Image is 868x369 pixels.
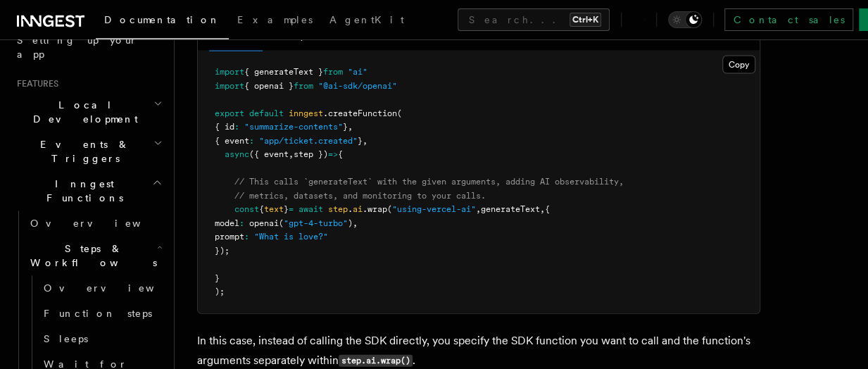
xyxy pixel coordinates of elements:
span: text [264,204,284,214]
span: ) [348,218,353,228]
span: . [348,204,353,214]
span: // metrics, datasets, and monitoring to your calls. [234,191,486,201]
span: Examples [237,14,313,25]
span: { event [215,136,249,146]
span: export [215,108,244,118]
span: ({ event [249,149,289,159]
span: ); [215,287,225,296]
span: from [323,67,343,77]
span: , [289,149,294,159]
span: Local Development [11,98,153,126]
span: , [476,204,481,214]
a: AgentKit [321,4,413,38]
button: Toggle dark mode [668,11,702,28]
span: ai [353,204,363,214]
span: const [234,204,259,214]
span: ( [397,108,402,118]
span: generateText [481,204,540,214]
span: "gpt-4-turbo" [284,218,348,228]
span: import [215,67,244,77]
span: } [343,122,348,132]
span: = [289,204,294,214]
span: model [215,218,239,228]
span: inngest [289,108,323,118]
span: Steps & Workflows [25,242,157,270]
button: Inngest Functions [11,171,165,211]
span: // This calls `generateText` with the given arguments, adding AI observability, [234,177,624,187]
span: Features [11,78,58,89]
a: Overview [38,275,165,301]
span: , [363,136,367,146]
span: Inngest Functions [11,177,152,205]
button: Search...Ctrl+K [458,8,610,31]
a: Contact sales [724,8,853,31]
span: Events & Triggers [11,137,153,165]
span: "ai" [348,67,367,77]
span: from [294,81,313,91]
button: Local Development [11,92,165,132]
a: Function steps [38,301,165,326]
span: prompt [215,232,244,242]
span: await [298,204,323,214]
span: } [358,136,363,146]
span: { [338,149,343,159]
span: openai [249,218,279,228]
span: step [328,204,348,214]
span: { id [215,122,234,132]
span: step }) [294,149,328,159]
kbd: Ctrl+K [570,13,601,27]
span: "What is love?" [254,232,328,242]
span: .wrap [363,204,387,214]
a: Overview [25,211,165,236]
span: ( [279,218,284,228]
span: default [249,108,284,118]
span: Documentation [104,14,220,25]
span: "summarize-contents" [244,122,343,132]
button: Steps & Workflows [25,236,165,275]
button: Copy [722,56,755,74]
span: : [244,232,249,242]
span: async [225,149,249,159]
span: import [215,81,244,91]
span: { openai } [244,81,294,91]
span: }); [215,246,229,256]
span: , [353,218,358,228]
a: Sleeps [38,326,165,351]
span: : [249,136,254,146]
span: Sleeps [44,333,88,344]
a: Setting up your app [11,27,165,67]
a: Documentation [96,4,229,39]
span: => [328,149,338,159]
span: { [259,204,264,214]
code: step.ai.wrap() [339,355,413,367]
span: } [284,204,289,214]
span: Overview [44,282,189,294]
span: { [545,204,550,214]
span: , [540,204,545,214]
span: "@ai-sdk/openai" [318,81,397,91]
span: ( [387,204,392,214]
span: Overview [30,218,175,229]
a: Examples [229,4,321,38]
span: Function steps [44,308,152,319]
span: { generateText } [244,67,323,77]
span: AgentKit [329,14,404,25]
span: "using-vercel-ai" [392,204,476,214]
span: : [234,122,239,132]
span: .createFunction [323,108,397,118]
span: : [239,218,244,228]
span: } [215,273,220,283]
button: Events & Triggers [11,132,165,171]
span: "app/ticket.created" [259,136,358,146]
span: , [348,122,353,132]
